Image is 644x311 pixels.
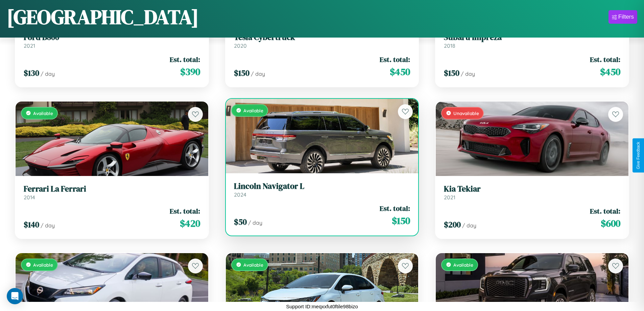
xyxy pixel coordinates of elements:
[461,70,475,77] span: / day
[248,219,262,226] span: / day
[24,194,35,201] span: 2014
[170,206,200,216] span: Est. total:
[453,110,479,116] span: Unavailable
[444,32,620,42] h3: Subaru Impreza
[618,14,634,20] div: Filters
[444,32,620,49] a: Subaru Impreza2018
[444,194,455,201] span: 2021
[41,70,55,77] span: / day
[462,222,476,229] span: / day
[380,203,410,213] span: Est. total:
[609,10,637,24] button: Filters
[180,217,200,230] span: $ 420
[234,181,410,191] h3: Lincoln Navigator L
[234,191,246,198] span: 2024
[590,54,620,64] span: Est. total:
[243,262,263,268] span: Available
[180,65,200,79] span: $ 390
[251,70,265,77] span: / day
[24,32,200,42] h3: Ford B800
[444,184,620,201] a: Kia Tekiar2021
[453,262,473,268] span: Available
[170,54,200,64] span: Est. total:
[234,42,247,49] span: 2020
[24,184,200,194] h3: Ferrari La Ferrari
[444,219,461,230] span: $ 200
[33,110,53,116] span: Available
[7,288,23,304] div: Open Intercom Messenger
[392,214,410,227] span: $ 150
[41,222,55,229] span: / day
[444,42,455,49] span: 2018
[24,32,200,49] a: Ford B8002021
[444,67,459,79] span: $ 150
[286,302,358,311] p: Support ID: meqxxfut0ftile98bizo
[380,54,410,64] span: Est. total:
[24,184,200,201] a: Ferrari La Ferrari2014
[444,184,620,194] h3: Kia Tekiar
[24,67,39,79] span: $ 130
[234,32,410,42] h3: Tesla Cybertruck
[600,65,620,79] span: $ 450
[234,181,410,198] a: Lincoln Navigator L2024
[590,206,620,216] span: Est. total:
[7,3,199,31] h1: [GEOGRAPHIC_DATA]
[390,65,410,79] span: $ 450
[24,219,39,230] span: $ 140
[234,32,410,49] a: Tesla Cybertruck2020
[234,67,249,79] span: $ 150
[24,42,35,49] span: 2021
[33,262,53,268] span: Available
[243,108,263,113] span: Available
[601,217,620,230] span: $ 600
[234,216,247,227] span: $ 50
[636,142,641,169] div: Give Feedback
